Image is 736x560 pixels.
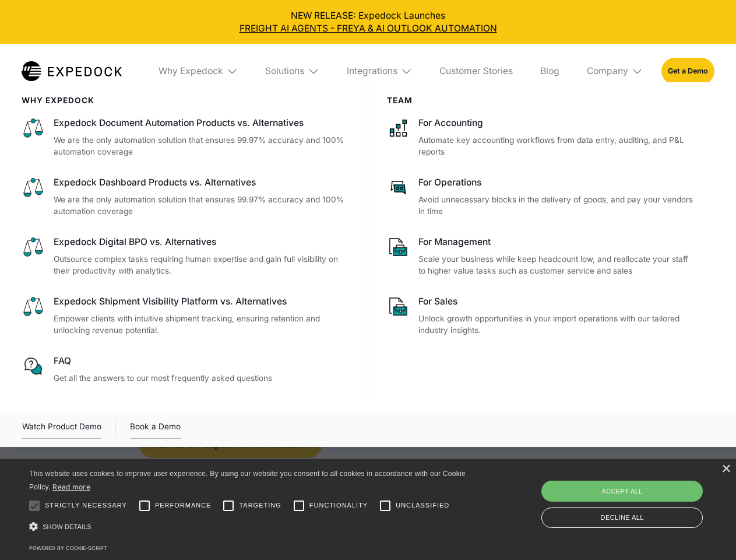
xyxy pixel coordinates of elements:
p: Get all the answers to our most frequently asked questions [54,372,350,384]
div: Expedock Dashboard Products vs. Alternatives [54,176,350,189]
div: For Management [418,236,696,249]
a: Blog [531,44,568,99]
span: Show details [43,523,91,530]
p: Avoid unnecessary blocks in the delivery of goods, and pay your vendors in time [418,194,696,218]
div: For Operations [418,176,696,189]
span: Targeting [239,501,281,510]
p: Empower clients with intuitive shipment tracking, ensuring retention and unlocking revenue potent... [54,313,350,337]
a: Customer Stories [430,44,522,99]
div: Solutions [265,65,304,77]
span: This website uses cookies to improve user experience. By using our website you consent to all coo... [29,470,466,491]
div: For Accounting [418,117,696,129]
div: Integrations [337,44,421,99]
div: Expedock Shipment Visibility Platform vs. Alternatives [54,295,350,308]
span: Strictly necessary [45,501,127,510]
a: FREIGHT AI AGENTS - FREYA & AI OUTLOOK AUTOMATION [9,22,727,35]
div: Why Expedock [149,44,247,99]
div: Team [387,96,696,105]
a: For OperationsAvoid unnecessary blocks in the delivery of goods, and pay your vendors in time [387,176,696,218]
p: We are the only automation solution that ensures 99.97% accuracy and 100% automation coverage [54,194,350,218]
div: For Sales [418,295,696,308]
a: Read more [52,482,90,491]
a: For AccountingAutomate key accounting workflows from data entry, auditing, and P&L reports [387,117,696,158]
div: Integrations [347,65,397,77]
div: Why Expedock [159,65,223,77]
p: Scale your business while keep headcount low, and reallocate your staff to higher value tasks suc... [418,253,696,277]
a: Expedock Document Automation Products vs. AlternativesWe are the only automation solution that en... [22,117,350,158]
p: Unlock growth opportunities in your import operations with our tailored industry insights. [418,313,696,337]
div: Expedock Document Automation Products vs. Alternatives [54,117,350,129]
a: open lightbox [22,420,101,439]
a: Expedock Digital BPO vs. AlternativesOutsource complex tasks requiring human expertise and gain f... [22,236,350,277]
div: Company [577,44,652,99]
a: For SalesUnlock growth opportunities in your import operations with our tailored industry insights. [387,295,696,337]
div: Show details [29,519,470,535]
a: Book a Demo [130,420,181,439]
p: We are the only automation solution that ensures 99.97% accuracy and 100% automation coverage [54,134,350,158]
a: For ManagementScale your business while keep headcount low, and reallocate your staff to higher v... [387,236,696,277]
div: WHy Expedock [22,96,350,105]
p: Automate key accounting workflows from data entry, auditing, and P&L reports [418,134,696,158]
p: Outsource complex tasks requiring human expertise and gain full visibility on their productivity ... [54,253,350,277]
span: Functionality [309,501,368,510]
div: Expedock Digital BPO vs. Alternatives [54,236,350,249]
div: Company [587,65,628,77]
a: Expedock Dashboard Products vs. AlternativesWe are the only automation solution that ensures 99.9... [22,176,350,218]
iframe: Chat Widget [542,434,736,560]
div: Watch Product Demo [22,420,101,439]
a: Expedock Shipment Visibility Platform vs. AlternativesEmpower clients with intuitive shipment tra... [22,295,350,337]
span: Unclassified [396,501,449,510]
div: FAQ [54,355,350,367]
div: NEW RELEASE: Expedock Launches [9,9,727,35]
a: Get a Demo [661,58,714,84]
a: Powered by cookie-script [29,545,107,551]
a: FAQGet all the answers to our most frequently asked questions [22,355,350,384]
div: Solutions [256,44,329,99]
span: Performance [155,501,212,510]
